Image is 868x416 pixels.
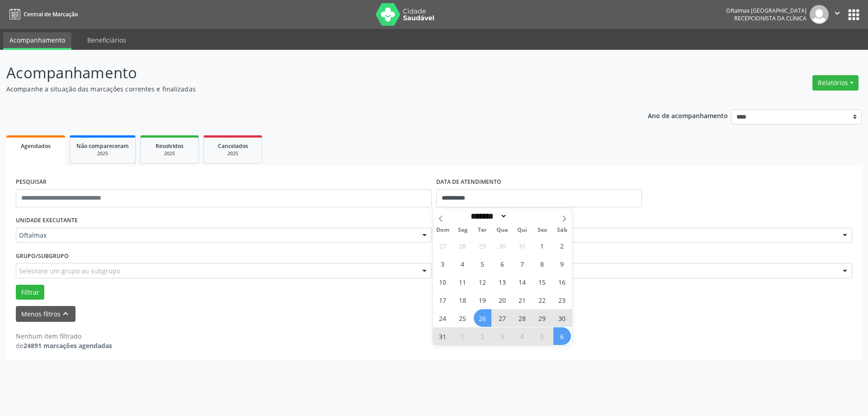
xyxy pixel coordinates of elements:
span: Agosto 15, 2025 [533,273,551,291]
span: Agosto 5, 2025 [474,255,491,273]
div: 2025 [147,150,192,157]
div: Nenhum item filtrado [16,331,112,341]
span: Agosto 25, 2025 [454,309,472,327]
span: Agosto 13, 2025 [494,273,511,291]
span: Agosto 8, 2025 [533,255,551,273]
p: Ano de acompanhamento [648,110,728,121]
span: Setembro 1, 2025 [454,327,472,345]
span: Julho 30, 2025 [494,237,511,254]
span: Ter [472,227,492,233]
span: Julho 27, 2025 [434,237,452,254]
select: Month [468,211,508,221]
div: de [16,341,112,350]
label: UNIDADE EXECUTANTE [16,214,78,228]
span: Resolvidos [156,142,184,150]
span: Agosto 11, 2025 [454,273,472,291]
span: Recepcionista da clínica [734,14,807,22]
span: Agosto 27, 2025 [494,309,511,327]
span: Agosto 6, 2025 [494,255,511,273]
span: Agosto 24, 2025 [434,309,452,327]
p: Acompanhamento [6,62,605,84]
span: Agosto 3, 2025 [434,255,452,273]
span: Julho 29, 2025 [474,237,491,254]
span: Agosto 31, 2025 [434,327,452,345]
span: Agosto 23, 2025 [553,291,571,309]
div: 2025 [210,150,255,157]
span: Agosto 30, 2025 [553,309,571,327]
img: img [810,5,829,24]
span: Agosto 9, 2025 [553,255,571,273]
span: Setembro 4, 2025 [514,327,531,345]
a: Beneficiários [81,32,132,48]
span: Setembro 2, 2025 [474,327,491,345]
span: Não compareceram [76,142,129,150]
span: Agosto 28, 2025 [514,309,531,327]
span: Agosto 17, 2025 [434,291,452,309]
button: Menos filtroskeyboard_arrow_up [16,306,75,322]
span: Agosto 19, 2025 [474,291,491,309]
span: Agosto 2, 2025 [553,237,571,254]
span: Agosto 20, 2025 [494,291,511,309]
label: PESQUISAR [16,175,47,189]
span: Setembro 6, 2025 [553,327,571,345]
span: Sáb [552,227,572,233]
p: Acompanhe a situação das marcações correntes e finalizadas [6,84,605,94]
span: Julho 28, 2025 [454,237,472,254]
span: Agosto 22, 2025 [533,291,551,309]
span: Dom [433,227,453,233]
span: Qua [492,227,512,233]
span: Agosto 29, 2025 [533,309,551,327]
span: Agendados [21,142,51,150]
span: Cancelados [218,142,248,150]
i:  [832,8,842,18]
button: Filtrar [16,285,44,300]
span: [PERSON_NAME] | Geral [439,231,834,240]
span: Agosto 21, 2025 [514,291,531,309]
button: Relatórios [812,75,859,91]
span: Oftalmax [19,231,413,240]
span: Agosto 1, 2025 [533,237,551,254]
span: Setembro 5, 2025 [533,327,551,345]
label: DATA DE ATENDIMENTO [436,175,501,189]
span: Agosto 12, 2025 [474,273,491,291]
a: Acompanhamento [3,32,71,50]
button:  [829,5,846,24]
span: Qui [512,227,532,233]
span: Central de Marcação [24,10,78,18]
span: Agosto 7, 2025 [514,255,531,273]
span: Selecione um grupo ou subgrupo [19,266,120,276]
span: Agosto 10, 2025 [434,273,452,291]
button: apps [846,7,862,23]
input: Year [507,211,537,221]
i: keyboard_arrow_up [61,309,71,319]
span: Sex [532,227,552,233]
span: Agosto 14, 2025 [514,273,531,291]
span: Agosto 4, 2025 [454,255,472,273]
div: 2025 [76,150,129,157]
span: Setembro 3, 2025 [494,327,511,345]
strong: 24891 marcações agendadas [24,341,112,350]
label: Grupo/Subgrupo [16,249,69,263]
span: Agosto 26, 2025 [474,309,491,327]
span: Julho 31, 2025 [514,237,531,254]
span: Agosto 16, 2025 [553,273,571,291]
div: Oftalmax [GEOGRAPHIC_DATA] [726,7,807,14]
span: Agosto 18, 2025 [454,291,472,309]
a: Central de Marcação [6,7,78,22]
span: Seg [453,227,472,233]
